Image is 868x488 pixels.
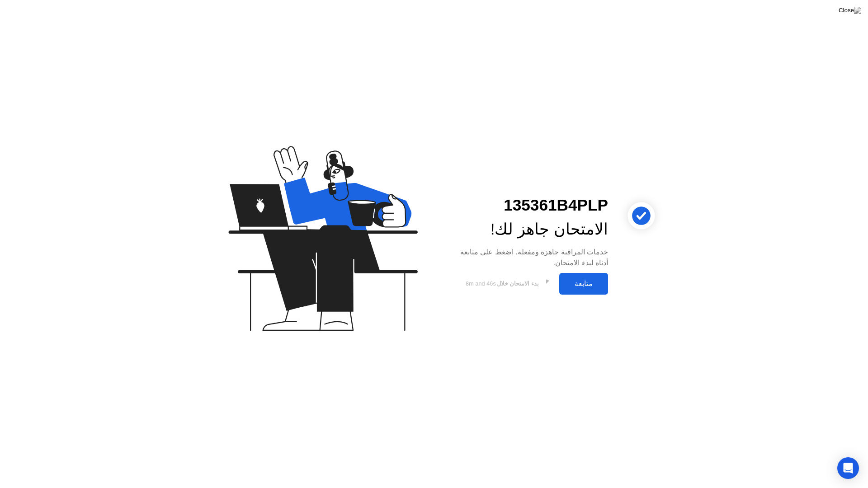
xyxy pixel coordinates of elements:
button: متابعة [559,273,608,295]
div: متابعة [562,279,605,288]
div: Open Intercom Messenger [837,457,859,479]
img: Close [839,7,861,14]
button: بدء الامتحان خلال8m and 46s [448,275,555,292]
div: خدمات المراقبة جاهزة ومفعلة. اضغط على متابعة أدناه لبدء الامتحان. [448,247,608,268]
span: 8m and 46s [466,280,496,287]
div: الامتحان جاهز لك! [448,217,608,241]
div: 135361B4PLP [448,193,608,217]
